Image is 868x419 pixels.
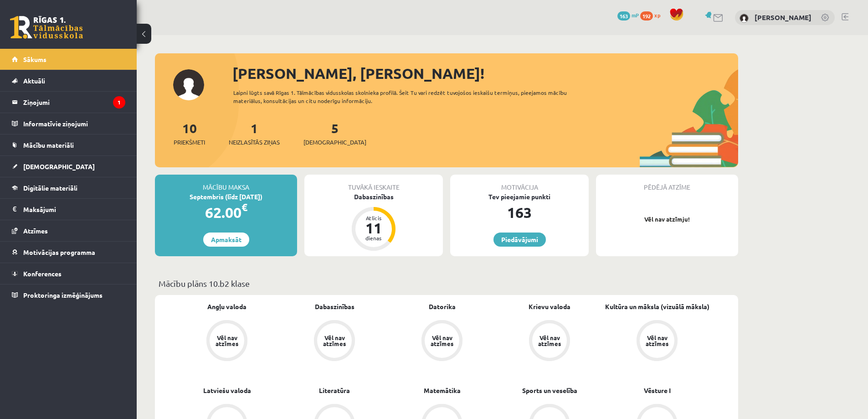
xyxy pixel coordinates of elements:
[617,11,630,21] span: 163
[23,55,46,63] span: Sākums
[155,192,297,202] div: Septembris (līdz [DATE])
[644,335,670,347] div: Vēl nav atzīmes
[12,199,125,220] a: Maksājumi
[303,138,366,147] span: [DEMOGRAPHIC_DATA]
[23,291,103,299] span: Proktoringa izmēģinājums
[229,138,280,147] span: Neizlasītās ziņas
[23,184,77,192] span: Digitālie materiāli
[10,16,83,39] a: Rīgas 1. Tālmācības vidusskola
[360,215,387,221] div: Atlicis
[522,386,577,395] a: Sports un veselība
[281,320,388,363] a: Vēl nav atzīmes
[155,202,297,223] div: 62.00
[23,199,125,220] legend: Maksājumi
[315,302,354,311] a: Dabaszinības
[207,302,247,311] a: Angļu valoda
[303,120,366,147] a: 5[DEMOGRAPHIC_DATA]
[155,175,297,192] div: Mācību maksa
[203,233,249,247] a: Apmaksāt
[640,11,665,19] a: 192 xp
[603,320,711,363] a: Vēl nav atzīmes
[450,175,589,192] div: Motivācija
[23,77,45,85] span: Aktuāli
[12,134,125,155] a: Mācību materiāli
[23,227,48,235] span: Atzīmes
[596,175,738,192] div: Pēdējā atzīme
[23,92,125,113] legend: Ziņojumi
[174,138,205,147] span: Priekšmeti
[173,320,281,363] a: Vēl nav atzīmes
[174,120,205,147] a: 10Priekšmeti
[229,120,280,147] a: 1Neizlasītās ziņas
[654,11,660,19] span: xp
[23,269,62,278] span: Konferences
[232,62,738,84] div: [PERSON_NAME], [PERSON_NAME]!
[319,386,350,395] a: Literatūra
[304,192,443,252] a: Dabaszinības Atlicis 11 dienas
[12,177,125,198] a: Digitālie materiāli
[388,320,496,363] a: Vēl nav atzīmes
[12,70,125,91] a: Aktuāli
[214,335,240,347] div: Vēl nav atzīmes
[640,11,653,21] span: 192
[304,175,443,192] div: Tuvākā ieskaite
[12,285,125,305] a: Proktoringa izmēģinājums
[644,386,671,395] a: Vēsture I
[429,335,455,347] div: Vēl nav atzīmes
[740,14,749,23] img: Edgars Skumbiņš
[450,202,589,223] div: 163
[23,141,74,149] span: Mācību materiāli
[322,335,347,347] div: Vēl nav atzīmes
[12,49,125,70] a: Sākums
[23,113,125,134] legend: Informatīvie ziņojumi
[23,162,95,171] span: [DEMOGRAPHIC_DATA]
[203,386,251,395] a: Latviešu valoda
[601,215,734,224] p: Vēl nav atzīmju!
[23,248,95,256] span: Motivācijas programma
[233,88,583,105] div: Laipni lūgts savā Rīgas 1. Tālmācības vidusskolas skolnieka profilā. Šeit Tu vari redzēt tuvojošo...
[496,320,603,363] a: Vēl nav atzīmes
[755,13,812,22] a: [PERSON_NAME]
[529,302,570,311] a: Krievu valoda
[537,335,562,347] div: Vēl nav atzīmes
[12,220,125,241] a: Atzīmes
[12,92,125,113] a: Ziņojumi1
[360,221,387,235] div: 11
[304,192,443,202] div: Dabaszinības
[632,11,639,19] span: mP
[450,192,589,202] div: Tev pieejamie punkti
[113,96,125,109] i: 1
[424,386,461,395] a: Matemātika
[241,201,247,214] span: €
[12,242,125,263] a: Motivācijas programma
[617,11,639,19] a: 163 mP
[159,277,734,290] p: Mācību plāns 10.b2 klase
[493,233,546,247] a: Piedāvājumi
[605,302,709,311] a: Kultūra un māksla (vizuālā māksla)
[12,263,125,284] a: Konferences
[12,113,125,134] a: Informatīvie ziņojumi
[12,156,125,177] a: [DEMOGRAPHIC_DATA]
[360,235,387,241] div: dienas
[429,302,456,311] a: Datorika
